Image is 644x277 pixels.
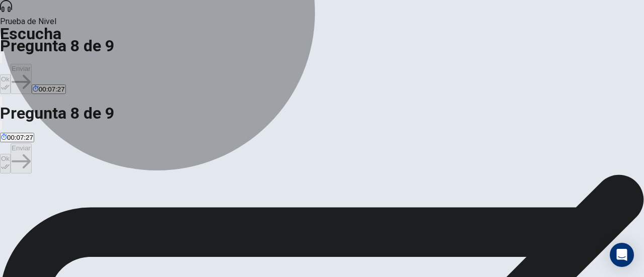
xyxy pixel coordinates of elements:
[11,143,32,173] button: Enviar
[39,85,65,93] span: 00:07:27
[11,64,32,94] button: Enviar
[7,134,33,141] span: 00:07:27
[32,84,66,94] button: 00:07:27
[610,243,634,267] div: Open Intercom Messenger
